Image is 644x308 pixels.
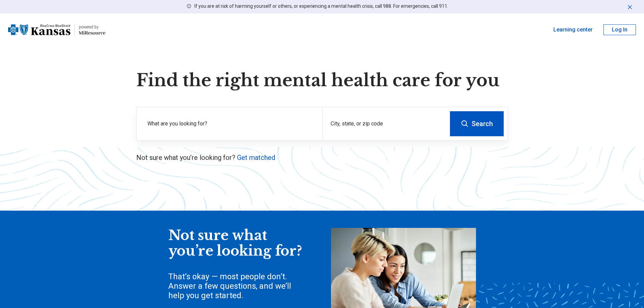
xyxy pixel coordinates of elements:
button: Dismiss [626,3,633,11]
h1: Find the right mental health care for you [136,70,508,91]
div: powered by [79,24,105,30]
button: Search [450,111,504,136]
div: That’s okay — most people don’t. Answer a few questions, and we’ll help you get started. [168,272,304,300]
div: Not sure what you’re looking for? [168,228,304,259]
button: Log In [603,24,636,35]
img: Blue Cross Blue Shield Kansas [8,22,70,38]
a: Blue Cross Blue Shield Kansaspowered by [8,22,105,38]
p: Not sure what you’re looking for? [136,153,508,162]
p: If you are at risk of harming yourself or others, or experiencing a mental health crisis, call 98... [194,3,448,10]
label: What are you looking for? [147,120,314,128]
a: Get matched [237,153,275,162]
a: Learning center [553,26,593,34]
